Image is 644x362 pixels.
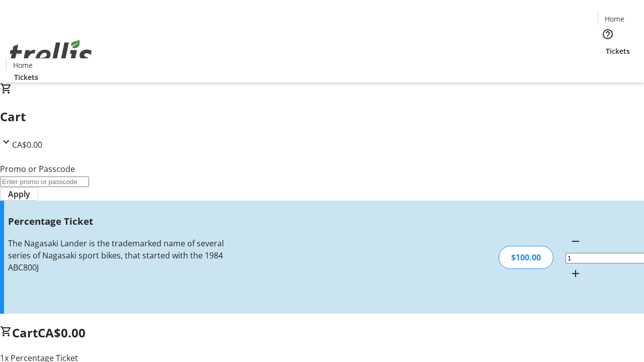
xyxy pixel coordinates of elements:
[13,60,33,70] span: Home
[605,14,624,24] span: Home
[14,72,38,82] span: Tickets
[8,237,228,274] div: The Nagasaki Lander is the trademarked name of several series of Nagasaki sport bikes, that start...
[6,29,96,79] img: Orient E2E Organization 9Q2YxE4x4I's Logo
[598,56,618,76] button: Cart
[566,263,586,284] button: Increment by one
[7,60,39,70] a: Home
[38,324,86,341] span: CA$0.00
[12,139,42,150] span: CA$0.00
[499,246,553,269] div: $100.00
[8,214,228,228] h3: Percentage Ticket
[598,24,618,44] button: Help
[598,14,630,24] a: Home
[8,188,30,200] span: Apply
[606,46,630,56] span: Tickets
[6,72,46,82] a: Tickets
[598,46,638,56] a: Tickets
[566,231,586,251] button: Decrement by one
